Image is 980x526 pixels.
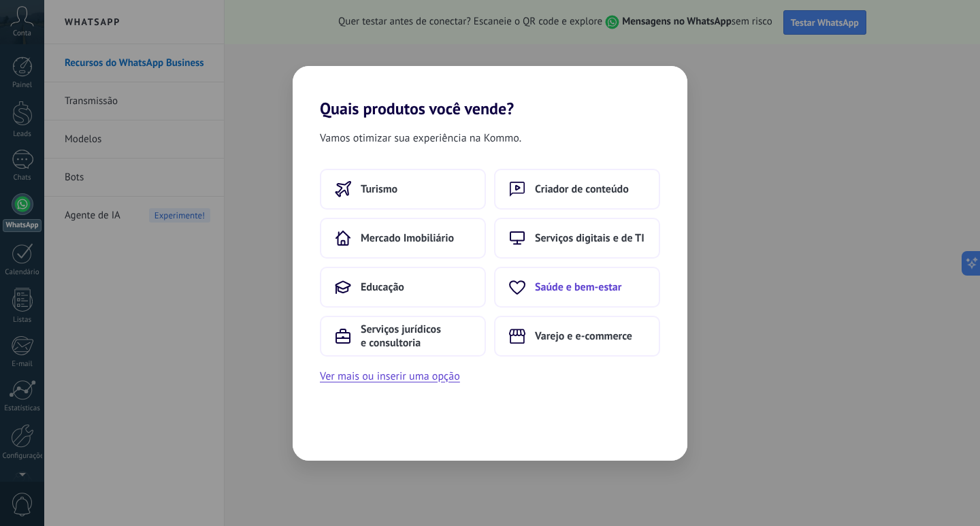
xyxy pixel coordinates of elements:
[320,367,460,385] button: Ver mais ou inserir uma opção
[535,231,644,245] span: Serviços digitais e de TI
[320,267,486,308] button: Educação
[361,182,397,196] span: Turismo
[320,169,486,210] button: Turismo
[320,218,486,259] button: Mercado Imobiliário
[535,329,632,343] span: Varejo e e-commerce
[293,66,687,118] h2: Quais produtos você vende?
[535,182,629,196] span: Criador de conteúdo
[361,231,454,245] span: Mercado Imobiliário
[494,316,660,357] button: Varejo e e-commerce
[320,129,521,147] span: Vamos otimizar sua experiência na Kommo.
[361,280,404,294] span: Educação
[535,280,621,294] span: Saúde e bem-estar
[320,316,486,357] button: Serviços jurídicos e consultoria
[361,323,471,350] span: Serviços jurídicos e consultoria
[494,218,660,259] button: Serviços digitais e de TI
[494,169,660,210] button: Criador de conteúdo
[494,267,660,308] button: Saúde e bem-estar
